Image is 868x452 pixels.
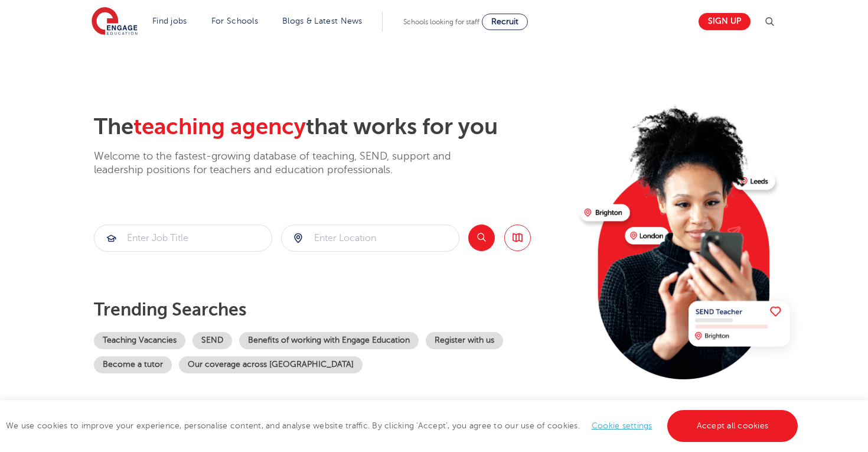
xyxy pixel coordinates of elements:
[94,332,185,349] a: Teaching Vacancies
[282,17,363,25] a: Blogs & Latest News
[179,356,363,373] a: Our coverage across [GEOGRAPHIC_DATA]
[92,7,138,37] img: Engage Education
[94,225,272,252] div: Submit
[482,14,528,30] a: Recruit
[6,421,801,430] span: We use cookies to improve your experience, personalise content, and analyse website traffic. By c...
[211,17,258,25] a: For Schools
[491,17,518,26] span: Recruit
[94,299,570,320] p: Trending searches
[94,356,172,373] a: Become a tutor
[592,421,652,430] a: Cookie settings
[426,332,503,349] a: Register with us
[468,225,495,251] button: Search
[192,332,232,349] a: SEND
[152,17,187,25] a: Find jobs
[94,225,272,251] input: Submit
[94,113,570,141] h2: The that works for you
[239,332,419,349] a: Benefits of working with Engage Education
[281,225,459,252] div: Submit
[133,114,306,139] span: teaching agency
[699,13,750,30] a: Sign up
[403,18,479,26] span: Schools looking for staff
[282,225,459,251] input: Submit
[94,149,484,177] p: Welcome to the fastest-growing database of teaching, SEND, support and leadership positions for t...
[667,410,798,442] a: Accept all cookies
